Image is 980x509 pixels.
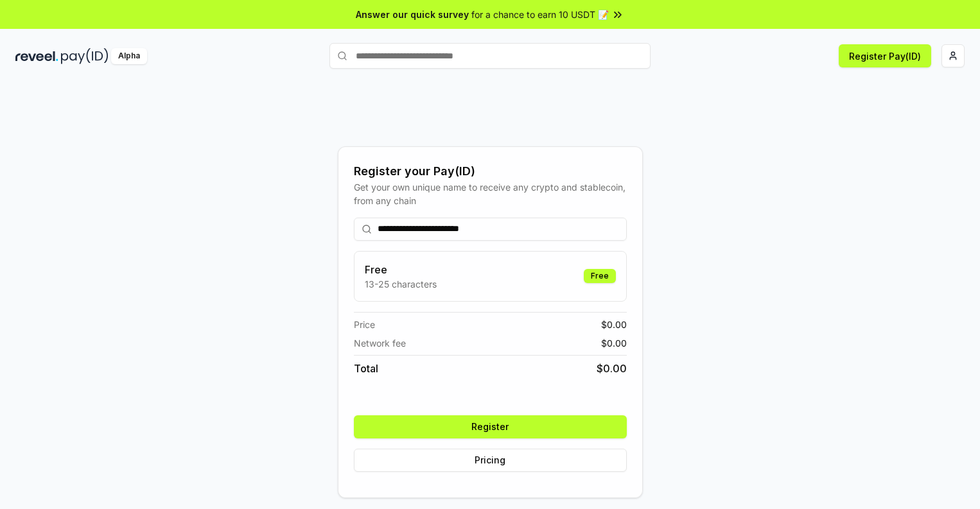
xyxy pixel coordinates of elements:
[354,336,406,350] span: Network fee
[839,44,931,67] button: Register Pay(ID)
[365,277,437,291] p: 13-25 characters
[354,162,627,180] div: Register your Pay(ID)
[601,336,627,350] span: $ 0.00
[354,415,627,438] button: Register
[365,262,437,277] h3: Free
[597,361,627,376] span: $ 0.00
[354,361,378,376] span: Total
[354,180,627,207] div: Get your own unique name to receive any crypto and stablecoin, from any chain
[111,48,147,64] div: Alpha
[471,8,609,21] span: for a chance to earn 10 USDT 📝
[354,449,627,472] button: Pricing
[356,8,469,21] span: Answer our quick survey
[354,318,375,331] span: Price
[15,48,58,64] img: reveel_dark
[601,318,627,331] span: $ 0.00
[61,48,109,64] img: pay_id
[584,269,616,283] div: Free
